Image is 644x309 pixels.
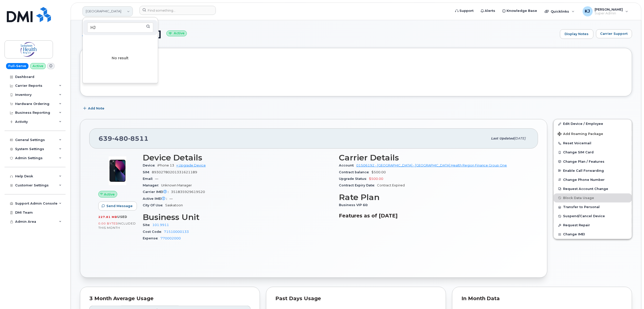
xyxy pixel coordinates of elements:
h3: Rate Plan [339,193,529,202]
span: Contract Expired [377,183,405,187]
span: Enable Call Forwarding [563,169,604,173]
button: Request Account Change [554,184,632,193]
iframe: Messenger Launcher [622,287,640,305]
span: [DATE] [514,136,526,140]
a: 71510000133 [164,230,189,234]
button: Transfer to Personal [554,203,632,212]
span: Expense [143,236,160,240]
a: 01506192 - [GEOGRAPHIC_DATA] - [GEOGRAPHIC_DATA] Health Region Finance Group One [356,163,507,167]
button: Change Plan / Features [554,157,632,166]
div: 3 Month Average Usage [89,296,251,301]
span: SIM [143,170,152,174]
span: Site [143,223,152,227]
a: 101.9911 [152,223,169,227]
a: Display Notes [560,29,594,39]
button: Change Phone Number [554,175,632,184]
button: Add Note [80,104,109,113]
span: Manager [143,183,161,187]
h1: [PERSON_NAME] [80,30,558,38]
button: Reset Voicemail [554,139,632,148]
span: — [155,177,158,181]
button: Suspend/Cancel Device [554,212,632,221]
span: City Of Use [143,203,165,207]
button: Enable Call Forwarding [554,166,632,175]
button: Carrier Support [596,29,632,38]
span: Email [143,177,155,181]
span: Contract Expiry Date [339,183,377,187]
span: Carrier Support [600,31,628,36]
div: No result [83,36,158,81]
span: 639 [99,135,149,142]
img: image20231002-4137094-11ngalm.jpeg [102,156,133,186]
button: Add Roaming Package [554,128,632,139]
span: used [117,215,127,219]
h3: Business Unit [143,213,333,222]
div: In Month Data [461,296,623,301]
a: + Upgrade Device [176,163,206,167]
h3: Features as of [DATE] [339,213,529,219]
span: iPhone 13 [157,163,174,167]
span: Send Message [106,204,133,208]
h3: Device Details [143,153,333,162]
button: Change SIM Card [554,148,632,157]
a: 770002000 [160,236,181,240]
h3: Carrier Details [339,153,529,162]
div: Past Days Usage [275,296,437,301]
span: Active [104,192,115,197]
span: Suspend/Cancel Device [563,214,605,218]
span: $500.00 [371,170,386,174]
h3: Tags List [89,67,623,73]
span: $500.00 [369,177,383,181]
span: Business VIP 60 [339,203,370,207]
span: Add Note [88,106,104,111]
span: Carrier IMEI [143,190,171,194]
span: Account [339,163,356,167]
span: Contract balance [339,170,371,174]
span: Cost Code [143,230,164,234]
span: Active IMEI [143,197,169,201]
button: Send Message [98,202,137,211]
a: Edit Device / Employee [554,119,632,128]
span: Device [143,163,157,167]
span: Change Plan / Features [563,160,605,163]
button: Block Data Usage [554,193,632,203]
span: Unknown Manager [161,183,192,187]
span: — [169,197,173,201]
span: Last updated [491,136,514,140]
span: 227.81 MB [98,215,117,219]
span: 351835929619520 [171,190,205,194]
span: 0.00 Bytes [98,222,118,225]
span: 480 [112,135,128,142]
small: Active [166,31,187,36]
span: Saskatoon [165,203,183,207]
button: Change IMEI [554,230,632,239]
span: Add Roaming Package [558,132,603,137]
input: Search [87,22,153,33]
span: Upgrade Status [339,177,369,181]
span: 8511 [128,135,149,142]
span: 89302780201331621189 [152,170,197,174]
button: Request Repair [554,221,632,230]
